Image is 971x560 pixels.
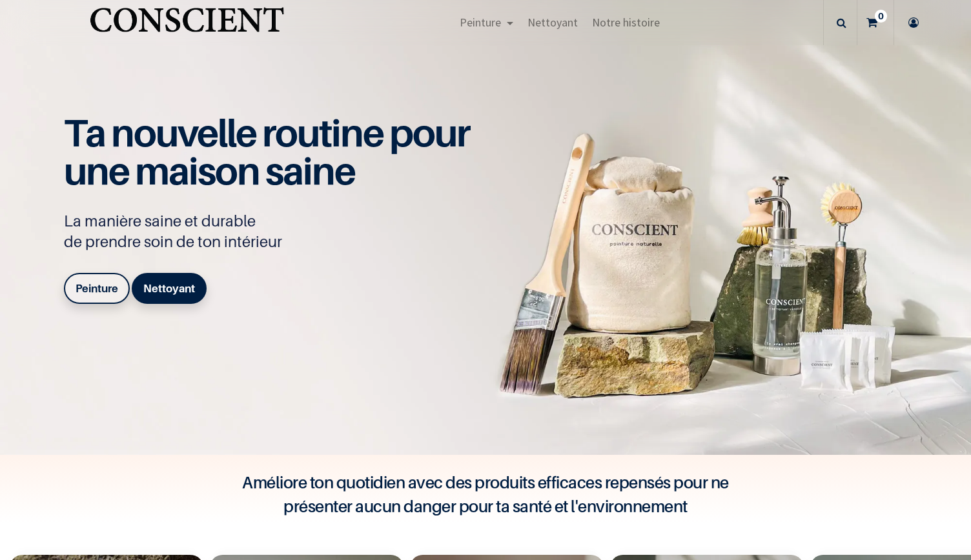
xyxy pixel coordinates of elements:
[875,10,887,23] sup: 0
[64,273,130,304] a: Peinture
[527,15,578,30] span: Nettoyant
[76,282,118,295] b: Peinture
[64,110,469,194] span: Ta nouvelle routine pour une maison saine
[460,15,501,30] span: Peinture
[227,470,744,519] h4: Améliore ton quotidien avec des produits efficaces repensés pour ne présenter aucun danger pour t...
[905,477,965,537] iframe: Tidio Chat
[132,273,207,304] a: Nettoyant
[143,282,195,295] b: Nettoyant
[64,211,484,252] p: La manière saine et durable de prendre soin de ton intérieur
[592,15,660,30] span: Notre histoire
